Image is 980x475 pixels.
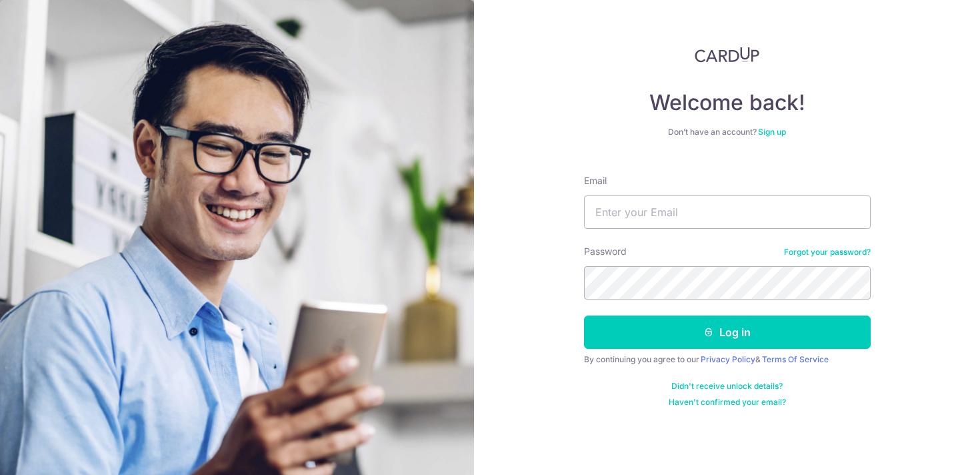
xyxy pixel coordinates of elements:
a: Forgot your password? [784,247,871,258]
a: Haven't confirmed your email? [669,397,786,408]
input: Enter your Email [584,195,871,229]
div: Don’t have an account? [584,127,871,137]
img: CardUp Logo [695,47,760,63]
h4: Welcome back! [584,89,871,116]
a: Sign up [758,127,786,137]
div: By continuing you agree to our & [584,354,871,365]
a: Didn't receive unlock details? [671,381,783,392]
label: Password [584,245,627,258]
a: Privacy Policy [701,354,755,364]
label: Email [584,174,607,187]
a: Terms Of Service [762,354,829,364]
button: Log in [584,316,871,349]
